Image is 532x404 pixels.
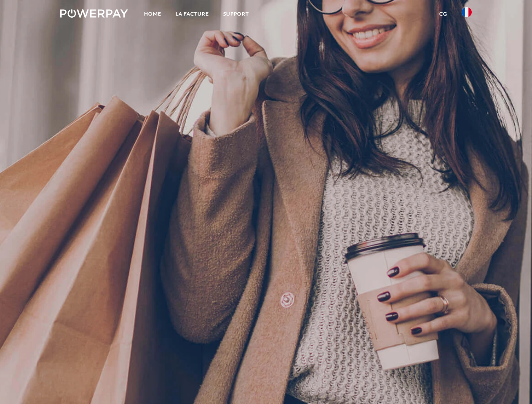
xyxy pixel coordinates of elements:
[60,9,128,18] img: logo-powerpay-white.svg
[216,6,256,21] a: Support
[462,7,472,17] img: fr
[432,6,454,21] a: CG
[137,6,168,21] a: Home
[168,6,216,21] a: LA FACTURE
